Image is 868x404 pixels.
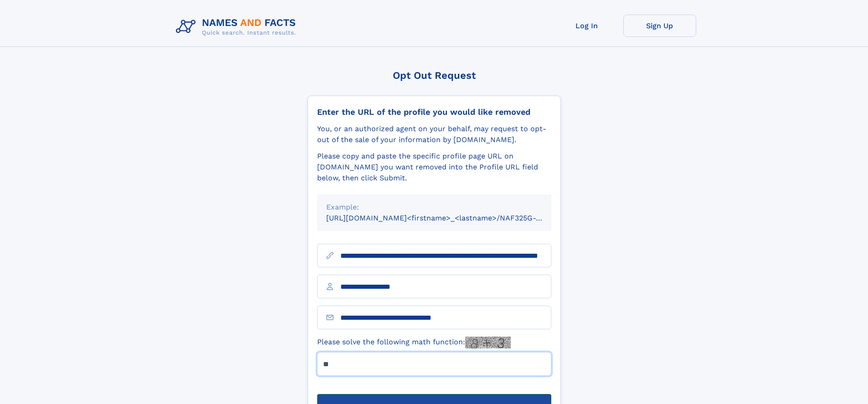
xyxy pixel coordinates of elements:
div: Please copy and paste the specific profile page URL on [DOMAIN_NAME] you want removed into the Pr... [317,151,551,184]
label: Please solve the following math function: [317,337,511,348]
a: Sign Up [623,15,696,37]
div: You, or an authorized agent on your behalf, may request to opt-out of the sale of your informatio... [317,123,551,145]
a: Log In [550,15,623,37]
div: Example: [326,202,542,213]
small: [URL][DOMAIN_NAME]<firstname>_<lastname>/NAF325G-xxxxxxxx [326,214,569,222]
div: Opt Out Request [308,70,561,81]
img: Logo Names and Facts [172,15,303,39]
div: Enter the URL of the profile you would like removed [317,107,551,117]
